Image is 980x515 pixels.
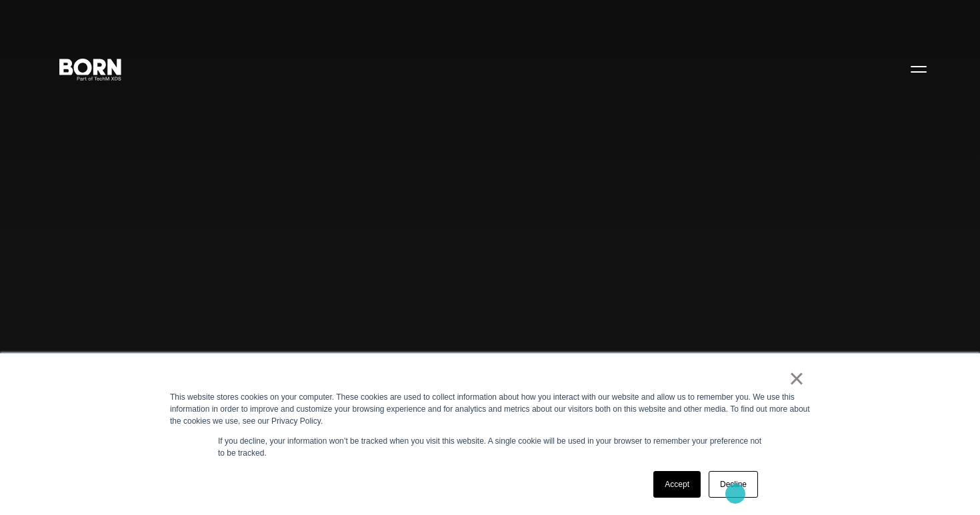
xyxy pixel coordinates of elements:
button: Open [903,55,935,83]
div: This website stores cookies on your computer. These cookies are used to collect information about... [170,391,810,427]
p: If you decline, your information won’t be tracked when you visit this website. A single cookie wi... [218,435,762,459]
a: × [789,372,805,384]
a: Decline [709,471,758,498]
a: Accept [653,471,701,498]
